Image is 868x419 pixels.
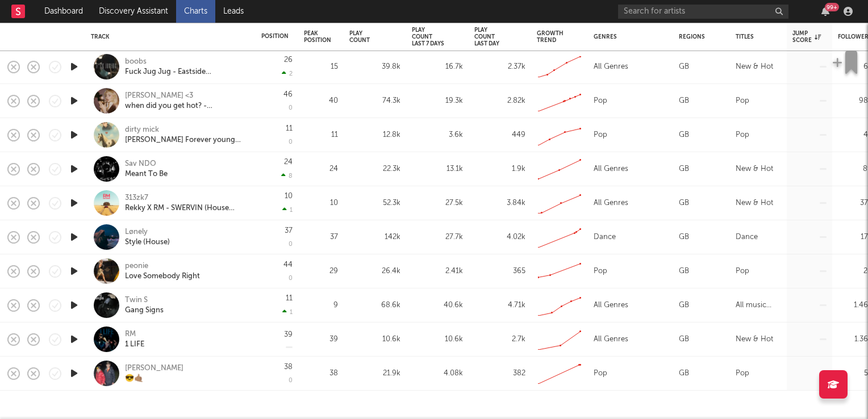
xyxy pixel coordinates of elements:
[304,94,338,108] div: 40
[286,125,293,132] div: 11
[284,363,293,371] div: 38
[304,265,338,278] div: 29
[125,193,148,203] div: 313zk7
[412,265,463,278] div: 2.41k
[594,265,607,278] div: Pop
[679,265,689,278] div: GB
[412,367,463,380] div: 4.08k
[736,231,758,244] div: Dance
[349,367,400,380] div: 21.9k
[412,27,446,47] div: Play Count Last 7 Days
[736,60,773,74] div: New & Hot
[474,231,525,244] div: 4.02k
[304,367,338,380] div: 38
[125,271,200,282] div: Love Somebody Right
[594,231,616,244] div: Dance
[736,367,749,380] div: Pop
[594,128,607,142] div: Pop
[304,128,338,142] div: 11
[304,333,338,346] div: 39
[412,196,463,210] div: 27.5k
[125,135,247,145] div: [PERSON_NAME] Forever young ([PERSON_NAME] tribute)
[474,60,525,74] div: 2.37k
[125,125,159,135] div: dirty mick
[125,227,148,237] div: Lønely
[125,340,144,350] div: 1 LIFE
[736,333,773,346] div: New & Hot
[679,94,689,108] div: GB
[349,162,400,176] div: 22.3k
[285,227,293,234] div: 37
[679,333,689,346] div: GB
[792,30,821,44] div: Jump Score
[125,295,148,305] div: Twin S
[125,159,156,169] div: Sav NDO
[91,33,244,40] div: Track
[474,265,525,278] div: 365
[594,367,607,380] div: Pop
[736,94,749,108] div: Pop
[594,299,628,312] div: All Genres
[304,299,338,312] div: 9
[304,231,338,244] div: 37
[289,105,293,111] div: 0
[125,101,247,111] div: when did you get hot? - [PERSON_NAME] (looped!)
[679,33,719,40] div: Regions
[537,30,565,44] div: Growth Trend
[125,305,164,316] div: Gang Signs
[825,3,839,11] div: 99 +
[125,329,136,340] div: RM
[286,295,293,302] div: 11
[349,265,400,278] div: 26.4k
[679,128,689,142] div: GB
[412,299,463,312] div: 40.6k
[284,331,293,338] div: 39
[474,128,525,142] div: 449
[304,196,338,210] div: 10
[349,94,400,108] div: 74.3k
[679,367,689,380] div: GB
[284,56,293,64] div: 26
[412,162,463,176] div: 13.1k
[736,128,749,142] div: Pop
[679,162,689,176] div: GB
[125,237,170,248] div: Style (House)
[349,333,400,346] div: 10.6k
[349,231,400,244] div: 142k
[679,196,689,210] div: GB
[412,333,463,346] div: 10.6k
[412,231,463,244] div: 27.7k
[821,7,829,16] button: 99+
[282,70,293,77] div: 2
[125,363,183,374] div: [PERSON_NAME]
[284,158,293,166] div: 24
[594,33,662,40] div: Genres
[289,378,293,384] div: 0
[349,128,400,142] div: 12.8k
[349,30,383,44] div: Play Count
[474,333,525,346] div: 2.7k
[736,265,749,278] div: Pop
[736,196,773,210] div: New & Hot
[474,196,525,210] div: 3.84k
[736,162,773,176] div: New & Hot
[283,91,293,98] div: 46
[474,94,525,108] div: 2.82k
[125,91,193,101] div: [PERSON_NAME] <3
[736,299,781,312] div: All music genres, New & Hot
[594,162,628,176] div: All Genres
[289,241,293,248] div: 0
[679,231,689,244] div: GB
[474,162,525,176] div: 1.9k
[594,94,607,108] div: Pop
[125,261,148,271] div: peonie
[289,139,293,145] div: 0
[282,206,293,213] div: 1
[125,169,168,179] div: Meant To Be
[125,374,143,384] div: 😎🤙🏽
[125,203,247,213] div: Rekky X RM - SWERVIN (House Warning)
[736,33,775,40] div: Titles
[304,60,338,74] div: 15
[594,196,628,210] div: All Genres
[594,60,628,74] div: All Genres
